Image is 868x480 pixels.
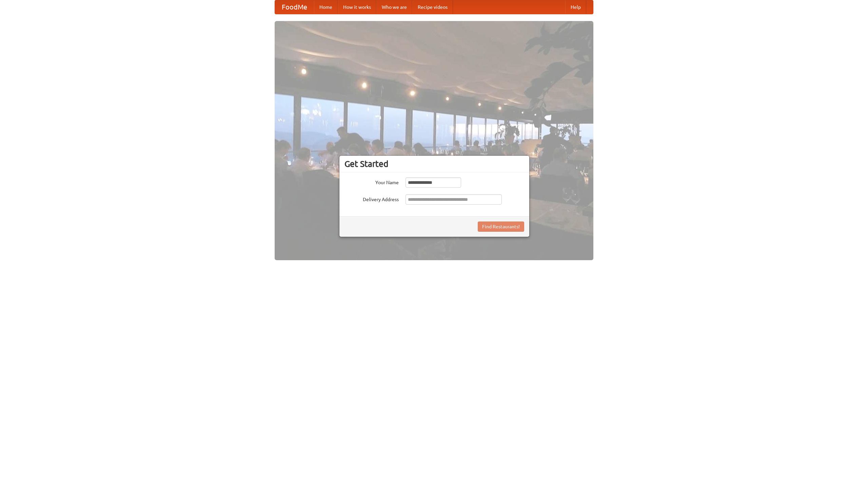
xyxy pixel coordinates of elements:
a: How it works [338,0,376,14]
a: Home [314,0,338,14]
label: Delivery Address [344,194,399,203]
a: Who we are [376,0,412,14]
a: Help [565,0,586,14]
h3: Get Started [344,159,524,169]
label: Your Name [344,177,399,186]
button: Find Restaurants! [478,222,524,232]
a: Recipe videos [412,0,453,14]
a: FoodMe [275,0,314,14]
